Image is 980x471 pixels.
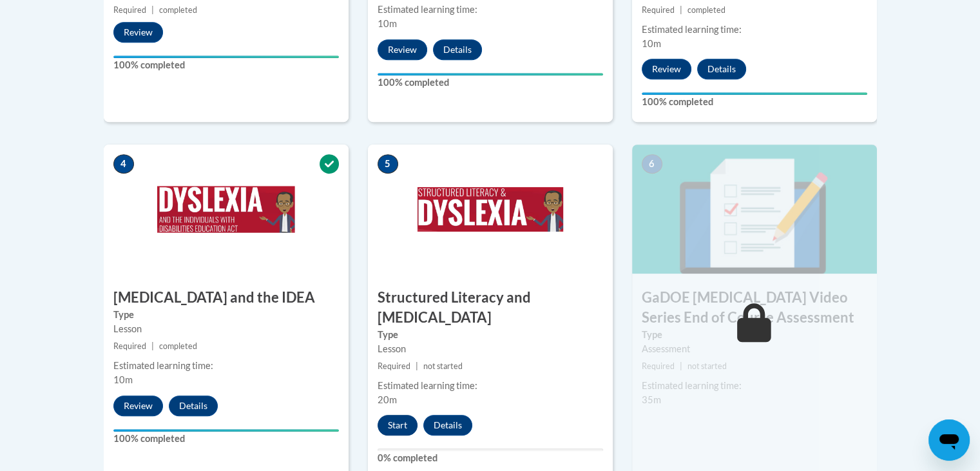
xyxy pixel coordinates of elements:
[113,22,163,43] button: Review
[642,5,675,15] span: Required
[642,328,867,342] label: Type
[378,451,603,465] label: 0% completed
[680,5,682,15] span: |
[416,361,418,371] span: |
[642,379,867,393] div: Estimated learning time:
[642,92,867,95] div: Your progress
[113,58,339,72] label: 100% completed
[113,154,134,174] span: 4
[113,55,339,58] div: Your progress
[113,308,339,322] label: Type
[632,288,877,328] h3: GaDOE [MEDICAL_DATA] Video Series End of Course Assessment
[642,38,661,49] span: 10m
[104,288,349,308] h3: [MEDICAL_DATA] and the IDEA
[642,23,867,37] div: Estimated learning time:
[378,328,603,342] label: Type
[378,342,603,356] div: Lesson
[159,5,197,15] span: completed
[104,145,349,274] img: Course Image
[159,341,197,351] span: completed
[113,396,163,416] button: Review
[433,39,482,60] button: Details
[378,361,410,371] span: Required
[113,374,133,385] span: 10m
[697,59,746,79] button: Details
[169,396,218,416] button: Details
[378,394,397,405] span: 20m
[378,154,398,174] span: 5
[151,341,154,351] span: |
[423,415,472,436] button: Details
[368,288,613,328] h3: Structured Literacy and [MEDICAL_DATA]
[928,419,970,461] iframe: Button to launch messaging window
[378,379,603,393] div: Estimated learning time:
[687,361,727,371] span: not started
[687,5,725,15] span: completed
[378,75,603,90] label: 100% completed
[113,432,339,446] label: 100% completed
[113,322,339,336] div: Lesson
[642,59,691,79] button: Review
[642,361,675,371] span: Required
[378,18,397,29] span: 10m
[642,95,867,109] label: 100% completed
[423,361,463,371] span: not started
[642,394,661,405] span: 35m
[378,415,418,436] button: Start
[113,429,339,432] div: Your progress
[642,154,662,174] span: 6
[378,39,427,60] button: Review
[680,361,682,371] span: |
[368,145,613,274] img: Course Image
[642,342,867,356] div: Assessment
[151,5,154,15] span: |
[378,3,603,17] div: Estimated learning time:
[632,145,877,274] img: Course Image
[113,341,146,351] span: Required
[378,73,603,75] div: Your progress
[113,5,146,15] span: Required
[113,359,339,373] div: Estimated learning time:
